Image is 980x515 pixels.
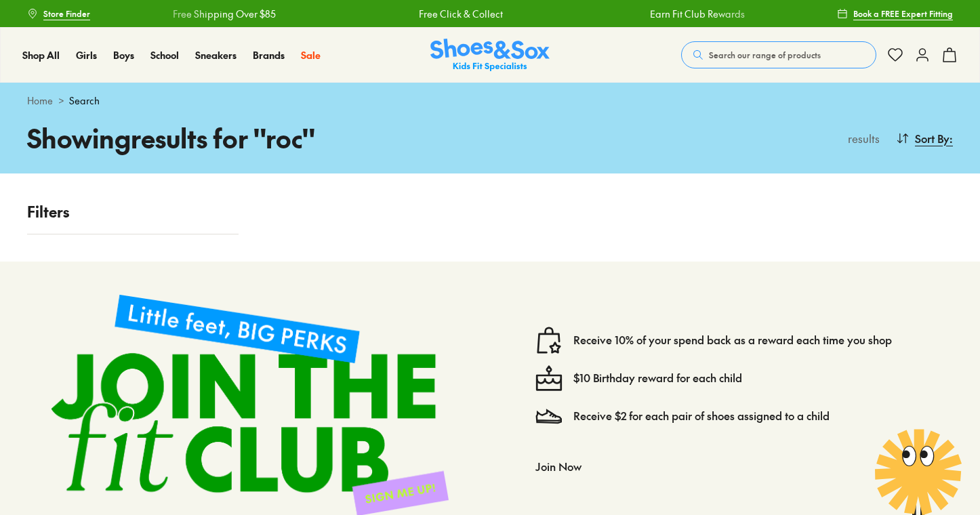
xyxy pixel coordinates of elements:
[195,48,237,62] span: Sneakers
[896,123,953,153] button: Sort By:
[535,403,563,430] img: Vector_3098.svg
[76,48,97,62] span: Girls
[476,7,571,21] a: Earn Fit Club Rewards
[27,201,239,223] p: Filters
[535,327,563,354] img: vector1.svg
[27,94,53,108] a: Home
[681,41,876,68] button: Search our range of products
[853,7,953,20] span: Book a FREE Expert Fitting
[76,48,97,62] a: Girls
[27,94,953,108] div: >
[253,48,285,62] span: Brands
[573,409,830,424] a: Receive $2 for each pair of shoes assigned to a child
[430,39,550,72] a: Shoes & Sox
[573,371,742,386] a: $10 Birthday reward for each child
[573,333,892,348] a: Receive 10% of your spend back as a reward each time you shop
[301,48,321,62] span: Sale
[43,7,90,20] span: Store Finder
[301,48,321,62] a: Sale
[195,48,237,62] a: Sneakers
[22,48,60,62] a: Shop All
[22,48,60,62] span: Shop All
[27,119,490,157] h1: Showing results for " roc "
[709,49,821,61] span: Search our range of products
[950,130,953,146] span: :
[842,130,880,146] p: results
[150,48,179,62] span: School
[253,48,285,62] a: Brands
[245,7,329,21] a: Free Click & Collect
[69,94,100,108] span: Search
[430,39,550,72] img: SNS_Logo_Responsive.svg
[708,7,811,21] a: Free Shipping Over $85
[837,1,953,26] a: Book a FREE Expert Fitting
[535,451,581,481] button: Join Now
[113,48,134,62] a: Boys
[113,48,134,62] span: Boys
[27,1,90,26] a: Store Finder
[150,48,179,62] a: School
[915,130,950,146] span: Sort By
[535,365,563,392] img: cake--candle-birthday-event-special-sweet-cake-bake.svg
